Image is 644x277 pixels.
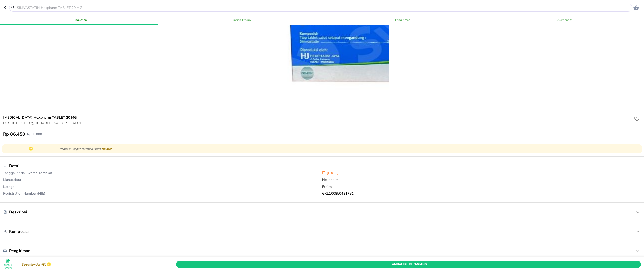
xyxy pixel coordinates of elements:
h6: [MEDICAL_DATA] Hexpharm TABLET 20 MG [3,115,633,120]
span: Ringkasan [2,17,157,22]
p: Tanggal Kedaluwarsa Terdekat [3,171,322,177]
p: GKL1008504917B1 [322,191,641,196]
div: Komposisi [3,226,641,237]
p: Registration Number (NIE) [3,191,322,196]
p: Manufaktur [3,177,322,184]
p: Rp 95.000 [27,132,42,136]
p: Produk Serupa [3,264,13,270]
button: Produk Serupa [3,259,13,269]
p: Dus, 10 BLISTER @ 10 TABLET SALUT SELAPUT [3,120,633,126]
p: Detail [9,163,21,169]
p: Hexpharm [322,177,641,184]
p: Kategori [3,184,322,191]
p: [DATE] [322,171,641,177]
span: Pengiriman [325,17,480,22]
span: Rincian Produk [164,17,319,22]
div: DetailTanggal Kedaluwarsa Terdekat[DATE]ManufakturHexpharmKategoriEthicalRegistration Number (NIE... [3,161,641,198]
span: Rekomendasi [487,17,642,22]
span: Tambah Ke Keranjang [180,262,637,267]
p: Rp 86.450 [3,131,25,137]
div: Pengiriman [3,245,641,256]
p: Produk ini dapat memberi Anda [58,147,638,151]
p: Pengiriman [9,248,31,254]
p: Ethical [322,184,641,191]
p: Dapatkan Rp 450 [20,263,46,266]
p: Deskripsi [9,209,27,215]
div: Deskripsi [3,207,641,218]
input: SIMVASTATIN Hexpharm TABLET 20 MG [16,5,631,10]
p: Komposisi [9,229,29,234]
span: Rp 450 [102,147,111,151]
button: Tambah Ke Keranjang [176,261,641,268]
